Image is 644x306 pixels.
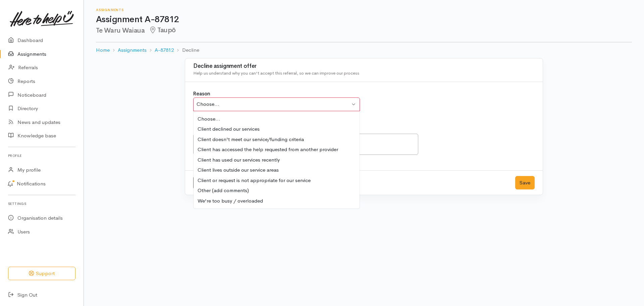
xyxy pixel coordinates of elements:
a: Home [96,46,110,54]
div: Choose... [194,114,360,124]
a: Assignments [118,46,147,54]
label: Reason [193,90,210,98]
h6: Profile [8,151,75,160]
h1: Assignment A-87812 [96,15,632,25]
li: Decline [174,46,199,54]
a: A-87812 [155,46,174,54]
div: Client declined our services [194,124,360,134]
div: Choose... [197,100,350,108]
div: Other (add comments) [194,185,360,196]
div: Client doesn't meet our service/funding criteria [194,134,360,145]
div: Client has used our services recently [194,155,360,165]
button: Save [515,176,535,190]
div: We're too busy / overloaded [194,196,360,206]
div: Client or request is not appropriate for our service [194,175,360,186]
button: Support [8,267,75,280]
h2: Te Waru Waiaua [96,27,632,34]
span: Help us understand why you can't accept this referral, so we can improve our process [193,70,359,76]
span: Taupō [149,26,176,34]
h3: Decline assignment offer [193,63,535,70]
nav: breadcrumb [96,42,632,58]
h6: Settings [8,199,75,208]
div: Client lives outside our service areas [194,165,360,175]
h6: Assignments [96,8,632,12]
div: Client has accessed the help requested from another provider [194,144,360,155]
